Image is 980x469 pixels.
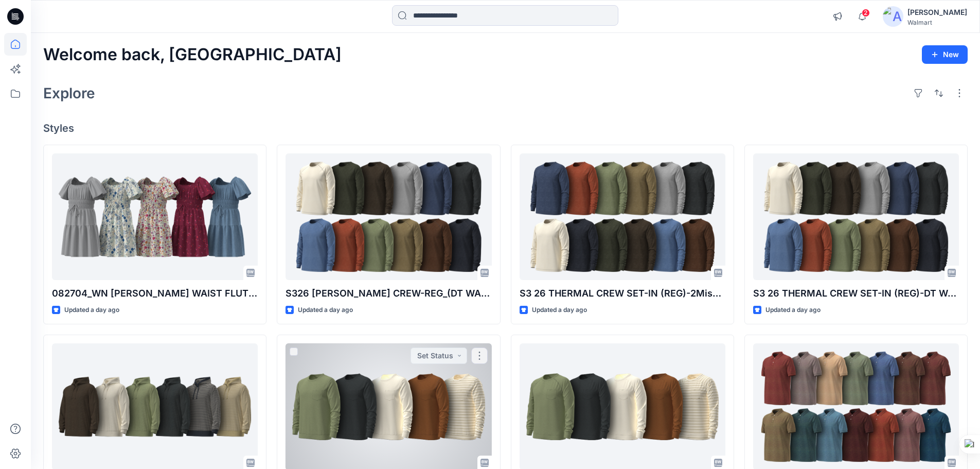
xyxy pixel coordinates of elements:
[532,305,587,316] p: Updated a day ago
[907,6,967,19] div: [PERSON_NAME]
[765,305,821,316] p: Updated a day ago
[64,305,119,316] p: Updated a day ago
[883,6,903,27] img: avatar
[286,286,491,301] p: S326 [PERSON_NAME] CREW-REG_(DT WAFFLE)-Opt-1
[52,153,258,281] a: 082704_WN SS SMOCK WAIST FLUTTER DRESS
[753,286,959,301] p: S3 26 THERMAL CREW SET-IN (REG)-DT WAFFLE_OPT-1
[52,286,258,301] p: 082704_WN [PERSON_NAME] WAIST FLUTTER DRESS
[43,122,968,134] h4: Styles
[43,45,342,64] h2: Welcome back, [GEOGRAPHIC_DATA]
[753,153,959,281] a: S3 26 THERMAL CREW SET-IN (REG)-DT WAFFLE_OPT-1
[520,286,725,301] p: S3 26 THERMAL CREW SET-IN (REG)-2Miss Waffle_OPT-2
[298,305,353,316] p: Updated a day ago
[922,45,968,64] button: New
[862,9,870,17] span: 2
[907,19,967,26] div: Walmart
[286,153,491,281] a: S326 RAGLON CREW-REG_(DT WAFFLE)-Opt-1
[520,153,725,281] a: S3 26 THERMAL CREW SET-IN (REG)-2Miss Waffle_OPT-2
[43,85,95,101] h2: Explore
